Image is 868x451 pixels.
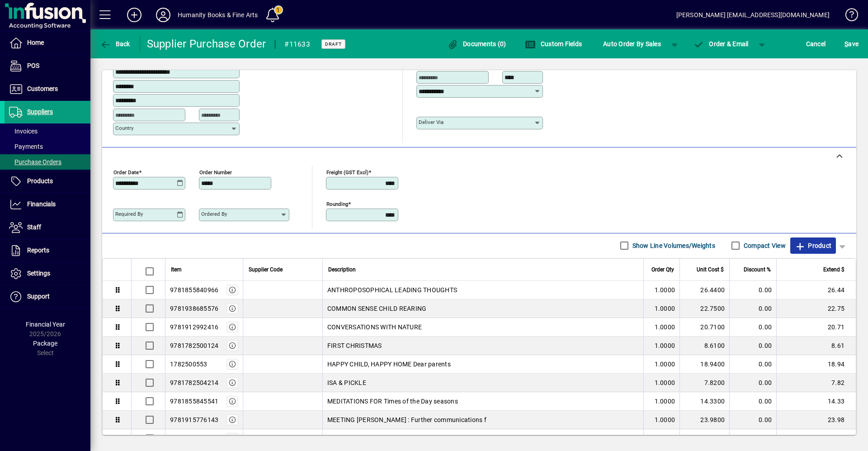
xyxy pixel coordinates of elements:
td: 8.61 [776,337,856,355]
span: Cancel [806,37,826,51]
td: 0.00 [729,299,776,318]
span: Draft [325,41,342,47]
span: Discount % [744,265,771,275]
td: 14.3300 [679,392,729,411]
mat-label: Order date [113,169,139,175]
td: 0.00 [729,411,776,429]
a: POS [5,55,90,77]
button: Add [120,7,149,23]
div: 9781915776143 [170,415,218,424]
td: 1.0000 [643,374,679,392]
div: Supplier Purchase Order [147,37,266,51]
td: 0.00 [729,374,776,392]
mat-label: Deliver via [419,119,443,125]
a: Settings [5,262,90,285]
button: Save [842,36,861,52]
span: MEDITATIONS FOR Times of the Day seasons [327,397,458,406]
app-page-header-button: Back [90,36,140,52]
td: 1.0000 [643,355,679,374]
div: 9781621481553 [170,434,218,443]
span: Back [100,40,130,47]
span: Documents (0) [448,40,506,47]
span: Auto Order By Sales [603,37,661,51]
td: 1.0000 [643,281,679,299]
a: Purchase Orders [5,154,90,170]
span: [PERSON_NAME] SCHOOL & the school Spiritual .. [327,434,472,443]
td: 0.00 [729,337,776,355]
td: 0.00 [729,355,776,374]
span: Products [27,177,53,185]
a: Support [5,285,90,308]
button: Product [790,237,836,254]
div: 1782500553 [170,360,208,369]
a: Reports [5,239,90,262]
span: ISA & PICKLE [327,378,366,387]
mat-label: Required by [115,211,143,217]
td: 0.00 [729,429,776,448]
span: Customers [27,85,58,92]
td: 8.6100 [679,337,729,355]
span: Package [33,340,57,347]
td: 26.4400 [679,281,729,299]
span: Description [328,265,356,275]
td: 1.0000 [643,392,679,411]
span: S [844,40,848,47]
mat-label: Country [115,125,133,131]
span: Financials [27,200,56,208]
a: Customers [5,78,90,100]
span: Financial Year [26,321,65,328]
mat-label: Ordered by [201,211,227,217]
td: 14.33 [776,392,856,411]
span: Supplier Code [249,265,283,275]
span: Invoices [9,128,38,135]
span: HAPPY CHILD, HAPPY HOME Dear parents [327,360,451,369]
span: Staff [27,223,41,231]
button: Order & Email [689,36,753,52]
a: Invoices [5,123,90,139]
td: 1.0000 [643,429,679,448]
div: #11633 [284,37,310,52]
td: 1.0000 [643,299,679,318]
td: 22.75 [776,299,856,318]
td: 20.7100 [679,318,729,337]
label: Compact View [742,241,786,250]
span: Custom Fields [525,40,582,47]
td: 1.0000 [643,318,679,337]
span: ANTHROPOSOPHICAL LEADING THOUGHTS [327,285,457,294]
span: CONVERSATIONS WITH NATURE [327,323,422,332]
button: Custom Fields [523,36,584,52]
a: Products [5,170,90,193]
a: Knowledge Base [839,2,857,31]
span: Suppliers [27,108,53,115]
span: Payments [9,143,43,150]
button: Auto Order By Sales [599,36,665,52]
div: [PERSON_NAME] [EMAIL_ADDRESS][DOMAIN_NAME] [676,8,830,22]
a: Financials [5,193,90,216]
div: 9781938685576 [170,304,218,313]
span: Item [171,265,182,275]
mat-label: Rounding [326,200,348,207]
td: 7.82 [776,374,856,392]
span: Order Qty [651,265,674,275]
td: 1.0000 [643,337,679,355]
button: Back [98,36,132,52]
a: Staff [5,216,90,239]
div: 9781782504214 [170,378,218,387]
td: 25.0400 [679,429,729,448]
button: Profile [149,7,178,23]
span: POS [27,62,39,69]
td: 0.00 [729,281,776,299]
span: MEETING [PERSON_NAME] : Further communications f [327,415,486,424]
td: 23.98 [776,411,856,429]
div: 9781912992416 [170,323,218,332]
span: Order & Email [693,40,749,47]
td: 22.7500 [679,299,729,318]
span: Purchase Orders [9,158,61,166]
a: Home [5,32,90,54]
td: 1.0000 [643,411,679,429]
span: Extend $ [823,265,844,275]
div: 9781782500124 [170,341,218,350]
span: ave [844,37,859,51]
span: Product [795,238,831,253]
div: 9781855845541 [170,397,218,406]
